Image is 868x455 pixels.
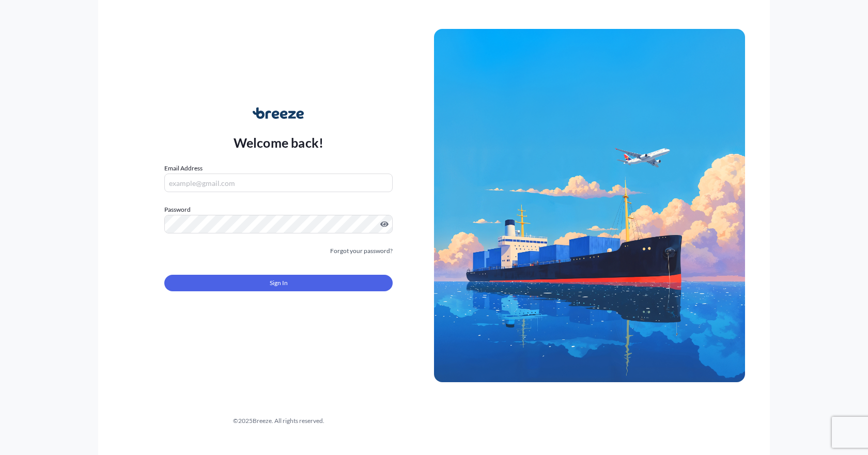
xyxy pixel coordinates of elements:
[164,174,393,192] input: example@gmail.com
[123,416,434,426] div: © 2025 Breeze. All rights reserved.
[164,205,393,215] label: Password
[270,278,288,288] span: Sign In
[330,246,393,256] a: Forgot your password?
[164,275,393,291] button: Sign In
[380,220,389,228] button: Show password
[434,29,745,382] img: Ship illustration
[164,163,203,174] label: Email Address
[234,134,324,151] p: Welcome back!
